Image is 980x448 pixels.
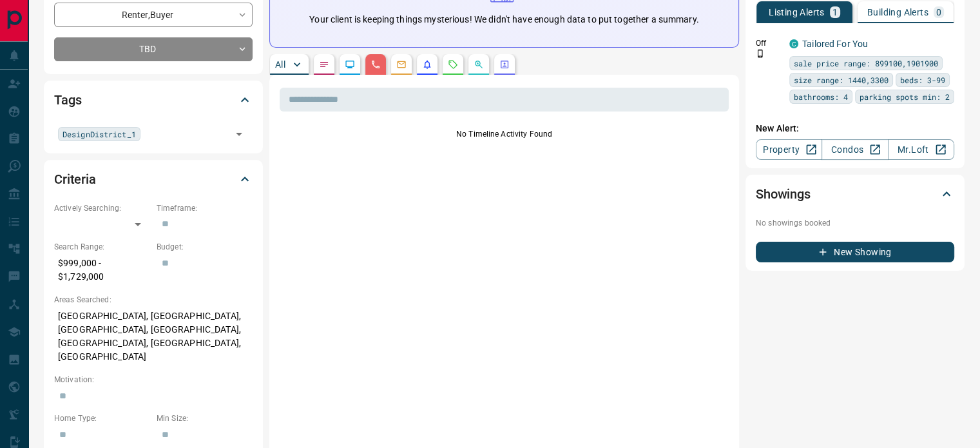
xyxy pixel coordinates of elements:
span: parking spots min: 2 [860,90,950,103]
svg: Requests [448,59,458,70]
p: Building Alerts [867,8,928,17]
p: Home Type: [54,413,150,424]
div: Tags [54,84,253,115]
a: Tailored For You [802,39,868,49]
p: Motivation: [54,374,253,385]
p: Timeframe: [157,202,253,214]
svg: Lead Browsing Activity [345,59,355,70]
p: Min Size: [157,413,253,424]
span: sale price range: 899100,1901900 [794,57,938,70]
p: [GEOGRAPHIC_DATA], [GEOGRAPHIC_DATA], [GEOGRAPHIC_DATA], [GEOGRAPHIC_DATA], [GEOGRAPHIC_DATA], [G... [54,306,253,367]
p: No showings booked [756,217,954,229]
span: DesignDistrict_1 [62,128,136,141]
a: Property [756,139,822,160]
h2: Criteria [54,169,96,190]
svg: Push Notification Only [756,49,765,58]
p: Actively Searching: [54,202,150,214]
svg: Listing Alerts [422,59,432,70]
svg: Emails [396,59,407,70]
p: Search Range: [54,241,150,253]
a: Mr.Loft [888,139,954,160]
button: Open [230,125,248,143]
h2: Showings [756,184,811,204]
div: condos.ca [789,39,798,48]
p: No Timeline Activity Found [280,128,729,140]
p: All [275,60,285,69]
h2: Tags [54,90,81,110]
p: New Alert: [756,122,954,135]
svg: Calls [370,59,381,70]
p: Listing Alerts [769,8,825,17]
button: New Showing [756,242,954,262]
p: Off [756,37,782,49]
p: Budget: [157,241,253,253]
span: bathrooms: 4 [794,90,848,103]
svg: Opportunities [474,59,484,70]
p: 1 [832,8,838,17]
a: Condos [821,139,888,160]
div: Renter , Buyer [54,3,253,26]
svg: Agent Actions [499,59,510,70]
div: Showings [756,179,954,209]
div: TBD [54,37,253,61]
svg: Notes [319,59,329,70]
p: Areas Searched: [54,294,253,306]
span: size range: 1440,3300 [794,73,889,86]
p: Your client is keeping things mysterious! We didn't have enough data to put together a summary. [309,13,698,26]
div: Criteria [54,164,253,195]
p: $999,000 - $1,729,000 [54,253,150,287]
span: beds: 3-99 [900,73,945,86]
p: 0 [936,8,941,17]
